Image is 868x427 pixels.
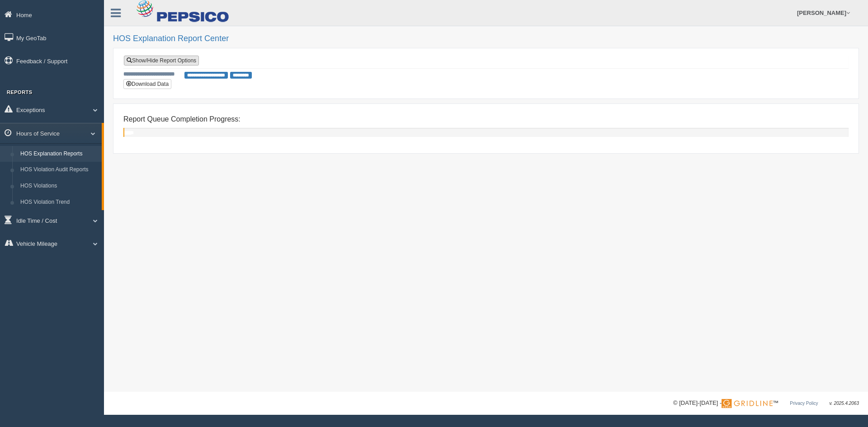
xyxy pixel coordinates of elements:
[16,178,102,194] a: HOS Violations
[790,401,818,406] a: Privacy Policy
[123,115,849,123] h4: Report Queue Completion Progress:
[113,34,859,43] h2: HOS Explanation Report Center
[124,56,199,66] a: Show/Hide Report Options
[16,146,102,162] a: HOS Explanation Reports
[722,399,773,408] img: Gridline
[673,399,859,408] div: © [DATE]-[DATE] - ™
[123,79,171,89] button: Download Data
[16,194,102,211] a: HOS Violation Trend
[830,401,859,406] span: v. 2025.4.2063
[16,162,102,178] a: HOS Violation Audit Reports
